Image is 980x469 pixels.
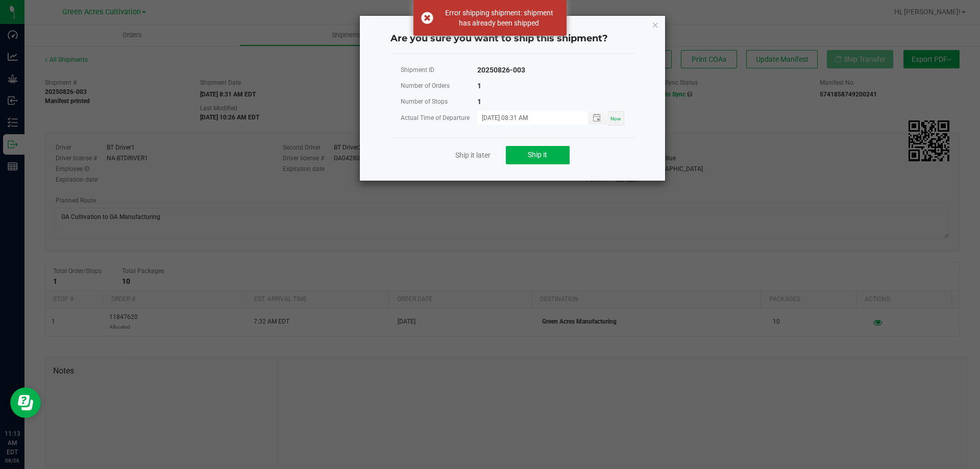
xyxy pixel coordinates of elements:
button: Ship it [506,146,570,164]
span: Ship it [528,151,547,159]
span: Toggle popup [588,111,608,124]
div: 1 [477,80,481,92]
div: Number of Stops [401,95,477,108]
input: MM/dd/yyyy HH:MM a [477,111,577,124]
span: Now [610,116,621,121]
iframe: Resource center [10,387,41,418]
div: Error shipping shipment: shipment has already been shipped [439,8,559,28]
h4: Are you sure you want to ship this shipment? [390,32,634,45]
div: Number of Orders [401,80,477,92]
a: Ship it later [455,150,491,160]
div: 20250826-003 [477,64,525,77]
div: Shipment ID [401,64,477,77]
div: Actual Time of Departure [401,112,477,125]
div: 1 [477,95,481,108]
button: Close [652,18,659,31]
